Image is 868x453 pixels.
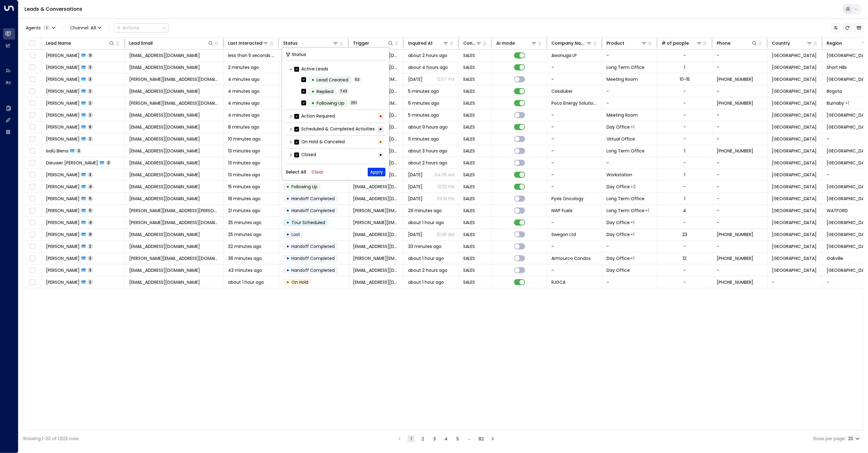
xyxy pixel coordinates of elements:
[607,219,630,226] span: Day Office
[827,208,848,214] span: WATFORD
[46,76,80,82] span: Filipa Matos da Silva
[607,39,624,47] div: Product
[772,208,817,214] span: United Kingdom
[712,109,768,121] td: -
[114,23,169,32] div: Button group with a nested menu
[28,99,36,107] span: Toggle select row
[378,126,384,132] div: •
[602,157,657,169] td: -
[772,219,817,226] span: Italy
[772,52,817,58] span: Nigeria
[408,52,447,58] span: about 2 hours ago
[408,124,448,130] span: about 9 hours ago
[408,88,439,94] span: 5 minutes ago
[454,435,461,443] button: Go to page 5
[228,219,261,226] span: 25 minutes ago
[349,100,358,106] span: 251
[286,229,289,240] div: •
[28,64,36,71] span: Toggle select row
[772,124,817,130] span: Brazil
[431,435,438,443] button: Go to page 3
[338,88,349,94] span: 743
[437,184,454,190] p: 12:02 PM
[684,88,686,94] div: -
[88,196,93,201] span: 5
[43,25,51,30] span: 1
[684,52,686,58] div: -
[717,39,757,47] div: Phone
[437,76,454,82] p: 12:07 PM
[772,148,817,154] span: Italy
[286,217,289,228] div: •
[814,436,846,442] label: Rows per page:
[76,148,81,153] span: 3
[286,193,289,204] div: •
[46,39,115,47] div: Lead Name
[684,219,686,226] div: -
[607,64,644,70] span: Long Term Office
[46,160,98,166] span: Dieuwer Bulthuis
[607,124,630,130] span: Day Office
[772,39,813,47] div: Country
[228,64,259,70] span: 2 minutes ago
[129,208,219,214] span: dave.walmsley@nwffuels.co.uk
[88,184,93,189] span: 4
[680,76,690,82] div: 10-15
[46,52,80,58] span: Yemisi Awonuga
[46,88,80,94] span: Jose David Quintero
[463,52,475,58] span: SALES
[46,124,80,130] span: Flavia BikeGO
[712,50,768,61] td: -
[408,136,439,142] span: 11 minutes ago
[408,435,415,443] button: page 1
[129,100,219,106] span: scottlee@pocoenergy.ca
[463,124,475,130] span: SALES
[547,62,602,73] td: -
[712,205,768,216] td: -
[827,39,868,47] div: Region
[845,100,849,106] div: Richmond
[353,208,399,214] span: dave.walmsley@nwffuels.co.uk
[311,86,314,97] div: •
[408,208,442,214] span: 29 minutes ago
[129,39,214,47] div: Lead Email
[602,97,657,109] td: -
[547,217,602,228] td: -
[631,124,635,130] div: Long Term Office
[463,88,475,94] span: SALES
[28,159,36,167] span: Toggle select row
[408,160,447,166] span: about 2 hours ago
[88,124,93,129] span: 8
[855,24,863,32] button: Archived Leads
[46,196,80,202] span: Donna Regalado
[28,207,36,215] span: Toggle select row
[228,100,260,106] span: 4 minutes ago
[463,39,476,47] div: Conversation Type
[408,196,423,202] span: Yesterday
[772,160,817,166] span: Netherlands
[68,24,104,32] button: Channel:All
[88,172,93,177] span: 3
[294,152,316,158] label: Closed
[228,136,261,142] span: 10 minutes ago
[712,217,768,228] td: -
[477,435,485,443] button: Go to page 82
[631,219,635,226] div: Long Term Office
[114,23,169,32] button: Actions
[286,205,289,216] div: •
[46,64,80,70] span: Jazmine Mont
[106,160,111,165] span: 3
[129,219,219,226] span: filippo.pratellesi@libero.it
[129,184,200,190] span: everschoor@cle-ver.nl
[684,136,686,142] div: -
[662,39,689,47] div: # of people
[88,220,93,225] span: 4
[286,170,306,174] button: Select All
[712,169,768,181] td: -
[496,39,537,47] div: AI mode
[551,208,573,214] span: NWF Fuels
[28,135,36,143] span: Toggle select row
[463,208,475,214] span: SALES
[547,181,602,193] td: -
[368,168,385,176] button: Apply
